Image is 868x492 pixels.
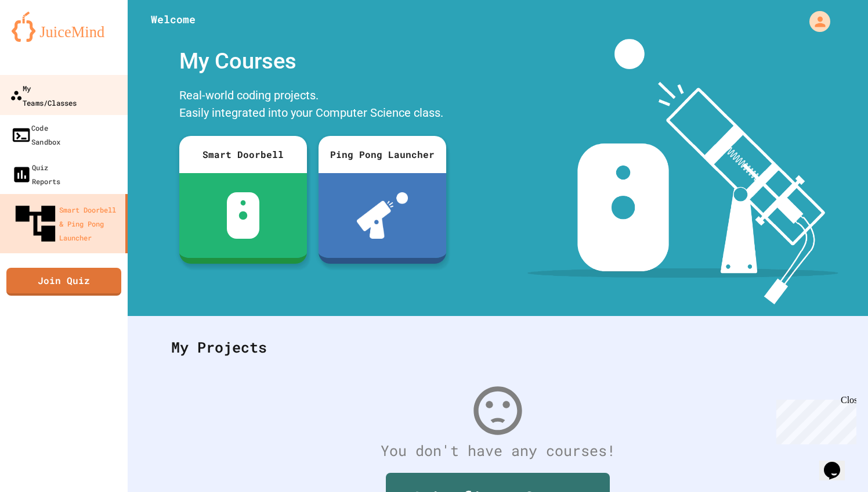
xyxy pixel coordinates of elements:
img: logo-orange.svg [12,12,116,42]
iframe: chat widget [772,395,856,444]
div: Quiz Reports [12,160,60,188]
div: Smart Doorbell [179,136,307,173]
div: Ping Pong Launcher [319,136,446,173]
div: Real-world coding projects. Easily integrated into your Computer Science class. [173,84,452,127]
div: You don't have any courses! [160,440,836,462]
a: Join Quiz [6,268,121,296]
div: My Account [797,8,833,35]
img: ppl-with-ball.png [357,192,408,239]
iframe: chat widget [819,446,856,480]
div: My Projects [160,325,836,370]
div: My Courses [173,39,452,84]
div: Code Sandbox [11,121,60,149]
div: My Teams/Classes [10,81,77,109]
div: Chat with us now!Close [5,5,80,74]
img: banner-image-my-projects.png [527,39,838,304]
div: Smart Doorbell & Ping Pong Launcher [12,200,121,247]
img: sdb-white.svg [227,192,260,239]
